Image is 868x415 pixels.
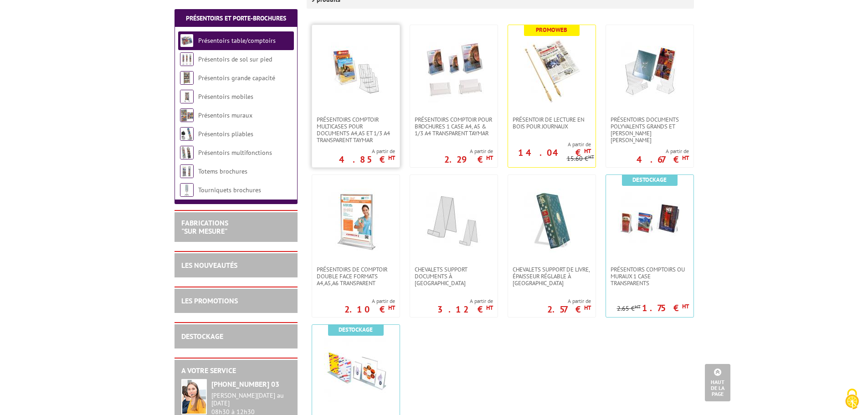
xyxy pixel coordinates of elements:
[312,266,400,287] a: PRÉSENTOIRS DE COMPTOIR DOUBLE FACE FORMATS A4,A5,A6 TRANSPARENT
[567,155,594,162] p: 15.60 €
[324,39,388,102] img: Présentoirs comptoir multicases POUR DOCUMENTS A4,A5 ET 1/3 A4 TRANSPARENT TAYMAR
[611,266,689,287] span: Présentoirs comptoirs ou muraux 1 case Transparents
[198,130,253,138] a: Présentoirs pliables
[513,116,591,130] span: Présentoir de lecture en bois pour journaux
[181,379,207,415] img: widget-service.jpg
[682,302,689,310] sup: HT
[520,39,584,102] img: Présentoir de lecture en bois pour journaux
[181,296,238,305] a: LES PROMOTIONS
[536,26,567,34] b: Promoweb
[181,332,223,341] a: DESTOCKAGE
[324,338,388,402] img: Présentoirs comptoirs flyers avec Porte-Visuel A4
[606,116,693,143] a: Présentoirs Documents Polyvalents Grands et [PERSON_NAME] [PERSON_NAME]
[584,304,591,312] sup: HT
[324,189,388,252] img: PRÉSENTOIRS DE COMPTOIR DOUBLE FACE FORMATS A4,A5,A6 TRANSPARENT
[632,176,667,184] b: Destockage
[180,34,194,47] img: Présentoirs table/comptoirs
[198,74,275,82] a: Présentoirs grande capacité
[520,189,584,252] img: CHEVALETS SUPPORT DE LIVRE, ÉPAISSEUR RÉGLABLE À POSER
[186,14,286,22] a: Présentoirs et Porte-brochures
[588,154,594,160] sup: HT
[486,304,493,312] sup: HT
[198,55,272,63] a: Présentoirs de sol sur pied
[841,388,863,410] img: Cookies (fenêtre modale)
[198,149,272,157] a: Présentoirs multifonctions
[312,116,400,143] a: Présentoirs comptoir multicases POUR DOCUMENTS A4,A5 ET 1/3 A4 TRANSPARENT TAYMAR
[705,364,730,401] a: Haut de la page
[513,266,591,287] span: CHEVALETS SUPPORT DE LIVRE, ÉPAISSEUR RÉGLABLE À [GEOGRAPHIC_DATA]
[317,116,395,143] span: Présentoirs comptoir multicases POUR DOCUMENTS A4,A5 ET 1/3 A4 TRANSPARENT TAYMAR
[606,266,693,287] a: Présentoirs comptoirs ou muraux 1 case Transparents
[486,154,493,162] sup: HT
[635,303,641,310] sup: HT
[181,367,291,375] h2: A votre service
[611,116,689,143] span: Présentoirs Documents Polyvalents Grands et [PERSON_NAME] [PERSON_NAME]
[682,154,689,162] sup: HT
[410,116,498,137] a: PRÉSENTOIRS COMPTOIR POUR BROCHURES 1 CASE A4, A5 & 1/3 A4 TRANSPARENT taymar
[422,39,486,102] img: PRÉSENTOIRS COMPTOIR POUR BROCHURES 1 CASE A4, A5 & 1/3 A4 TRANSPARENT taymar
[339,326,373,333] b: Destockage
[415,116,493,137] span: PRÉSENTOIRS COMPTOIR POUR BROCHURES 1 CASE A4, A5 & 1/3 A4 TRANSPARENT taymar
[508,141,591,148] span: A partir de
[317,266,395,287] span: PRÉSENTOIRS DE COMPTOIR DOUBLE FACE FORMATS A4,A5,A6 TRANSPARENT
[339,157,395,162] p: 4.85 €
[547,307,591,312] p: 2.57 €
[180,52,194,66] img: Présentoirs de sol sur pied
[180,90,194,103] img: Présentoirs mobiles
[180,108,194,122] img: Présentoirs muraux
[198,36,276,45] a: Présentoirs table/comptoirs
[211,392,291,407] div: [PERSON_NAME][DATE] au [DATE]
[339,148,395,155] span: A partir de
[388,154,395,162] sup: HT
[547,297,591,305] span: A partir de
[618,39,682,102] img: Présentoirs Documents Polyvalents Grands et Petits Modèles
[584,147,591,155] sup: HT
[198,92,253,101] a: Présentoirs mobiles
[415,266,493,287] span: CHEVALETS SUPPORT DOCUMENTS À [GEOGRAPHIC_DATA]
[422,189,486,252] img: CHEVALETS SUPPORT DOCUMENTS À POSER
[637,148,689,155] span: A partir de
[410,266,498,287] a: CHEVALETS SUPPORT DOCUMENTS À [GEOGRAPHIC_DATA]
[617,305,641,312] p: 2.65 €
[180,183,194,197] img: Tourniquets brochures
[437,307,493,312] p: 3.12 €
[444,148,493,155] span: A partir de
[198,111,252,119] a: Présentoirs muraux
[508,266,596,287] a: CHEVALETS SUPPORT DE LIVRE, ÉPAISSEUR RÉGLABLE À [GEOGRAPHIC_DATA]
[344,307,395,312] p: 2.10 €
[198,186,261,194] a: Tourniquets brochures
[181,261,237,270] a: LES NOUVEAUTÉS
[618,189,682,252] img: Présentoirs comptoirs ou muraux 1 case Transparents
[180,71,194,85] img: Présentoirs grande capacité
[508,116,596,130] a: Présentoir de lecture en bois pour journaux
[518,150,591,155] p: 14.04 €
[344,297,395,305] span: A partir de
[388,304,395,312] sup: HT
[198,167,247,175] a: Totems brochures
[211,379,279,389] strong: [PHONE_NUMBER] 03
[836,384,868,415] button: Cookies (fenêtre modale)
[180,127,194,141] img: Présentoirs pliables
[180,146,194,159] img: Présentoirs multifonctions
[180,164,194,178] img: Totems brochures
[437,297,493,305] span: A partir de
[181,218,228,236] a: FABRICATIONS"Sur Mesure"
[444,157,493,162] p: 2.29 €
[637,157,689,162] p: 4.67 €
[642,305,689,311] p: 1.75 €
